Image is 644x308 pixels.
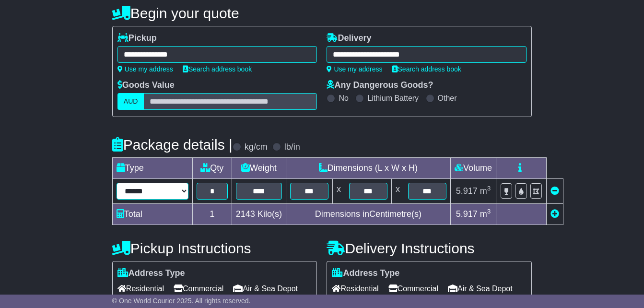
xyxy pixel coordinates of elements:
label: No [339,94,348,103]
a: Remove this item [550,186,559,196]
sup: 3 [487,208,491,215]
label: lb/in [284,142,300,153]
label: Other [438,94,457,103]
label: Address Type [117,268,185,279]
td: x [391,179,404,204]
a: Use my address [327,65,382,73]
label: Address Type [332,268,399,279]
label: Pickup [117,33,157,44]
td: Qty [192,158,232,179]
label: Any Dangerous Goods? [327,80,433,91]
span: m [480,209,491,219]
td: Kilo(s) [232,204,286,225]
td: 1 [192,204,232,225]
sup: 3 [487,185,491,192]
span: © One World Courier 2025. All rights reserved. [112,297,251,305]
label: Delivery [327,33,371,44]
td: x [332,179,345,204]
span: m [480,186,491,196]
h4: Pickup Instructions [112,240,317,256]
label: Lithium Battery [367,94,419,103]
span: 2143 [236,209,255,219]
td: Type [112,158,192,179]
td: Total [112,204,192,225]
h4: Package details | [112,137,233,153]
span: 5.917 [456,209,478,219]
h4: Begin your quote [112,5,532,21]
span: Air & Sea Depot [233,281,298,296]
label: kg/cm [245,142,268,153]
span: Residential [117,281,164,296]
a: Add new item [550,209,559,219]
a: Use my address [117,65,173,73]
span: Residential [332,281,378,296]
label: Goods Value [117,80,175,91]
span: Air & Sea Depot [448,281,513,296]
span: 5.917 [456,186,478,196]
td: Dimensions in Centimetre(s) [286,204,450,225]
a: Search address book [183,65,252,73]
span: Commercial [174,281,223,296]
td: Volume [450,158,496,179]
h4: Delivery Instructions [327,240,532,256]
td: Weight [232,158,286,179]
a: Search address book [392,65,461,73]
span: Commercial [388,281,438,296]
label: AUD [117,93,144,110]
td: Dimensions (L x W x H) [286,158,450,179]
